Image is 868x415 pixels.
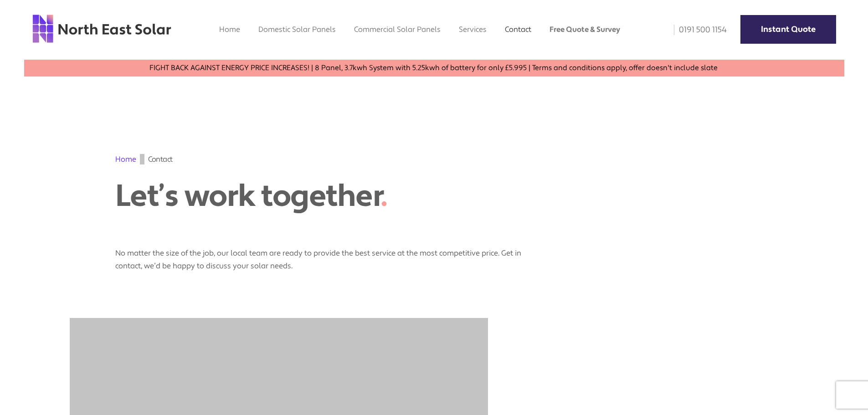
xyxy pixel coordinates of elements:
[115,238,525,272] p: No matter the size of the job, our local team are ready to provide the best service at the most c...
[380,177,387,216] span: .
[258,25,336,34] a: Domestic Solar Panels
[115,178,457,215] h1: Let’s work together
[505,25,531,34] a: Contact
[668,25,727,35] a: 0191 500 1154
[140,154,144,164] img: gif;base64,R0lGODdhAQABAPAAAMPDwwAAACwAAAAAAQABAAACAkQBADs=
[115,154,136,164] a: Home
[32,14,172,44] img: north east solar logo
[674,25,674,35] img: phone icon
[740,15,836,44] a: Instant Quote
[219,25,240,34] a: Home
[459,25,487,34] a: Services
[354,25,441,34] a: Commercial Solar Panels
[148,154,173,164] span: Contact
[550,25,620,34] a: Free Quote & Survey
